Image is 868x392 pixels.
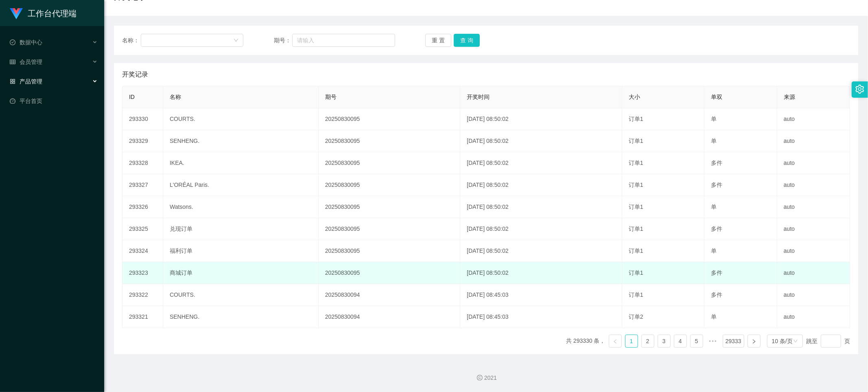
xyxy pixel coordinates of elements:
span: 单 [711,247,717,254]
li: 29333 [723,335,744,348]
input: 请输入 [292,34,395,47]
span: 单 [711,138,717,144]
span: 订单1 [629,226,643,232]
a: 29333 [723,335,744,347]
td: 20250830095 [319,108,460,130]
span: ••• [706,335,719,348]
td: COURTS. [163,108,319,130]
td: auto [777,108,850,130]
td: auto [777,130,850,152]
td: 兑现订单 [163,218,319,240]
span: 订单1 [629,291,643,298]
img: logo.9652507e.png [10,8,23,20]
li: 共 293330 条， [566,335,606,348]
span: 产品管理 [10,78,42,85]
span: 单 [711,116,717,122]
span: 订单1 [629,269,643,276]
i: 图标: setting [855,85,864,94]
td: 293324 [122,240,163,262]
a: 3 [658,335,670,347]
span: 名称 [170,94,181,100]
td: auto [777,196,850,218]
td: 20250830095 [319,152,460,174]
a: 1 [625,335,638,347]
li: 2 [641,335,654,348]
span: 订单1 [629,160,643,166]
td: auto [777,306,850,328]
li: 5 [690,335,703,348]
span: 订单1 [629,204,643,210]
span: 期号： [274,36,292,45]
td: auto [777,240,850,262]
td: 20250830095 [319,218,460,240]
span: 多件 [711,269,722,276]
td: 20250830095 [319,262,460,284]
span: 大小 [629,94,640,100]
i: 图标: down [234,38,238,44]
span: 单 [711,204,717,210]
li: 1 [625,335,638,348]
td: 293330 [122,108,163,130]
li: 上一页 [609,335,622,348]
td: 293327 [122,174,163,196]
span: 开奖记录 [122,70,148,79]
td: [DATE] 08:50:02 [460,152,622,174]
td: 293322 [122,284,163,306]
i: 图标: down [793,339,798,344]
span: 订单2 [629,313,643,320]
span: 多件 [711,226,722,232]
td: [DATE] 08:50:02 [460,108,622,130]
td: 293328 [122,152,163,174]
td: 293321 [122,306,163,328]
a: 2 [642,335,654,347]
div: 2021 [111,374,861,382]
span: 开奖时间 [467,94,490,100]
button: 查 询 [454,34,480,47]
span: 多件 [711,182,722,188]
span: 期号 [325,94,337,100]
td: auto [777,218,850,240]
td: SENHENG. [163,306,319,328]
span: 订单1 [629,182,643,188]
span: 来源 [784,94,795,100]
td: [DATE] 08:45:03 [460,284,622,306]
i: 图标: check-circle-o [10,39,15,45]
td: [DATE] 08:45:03 [460,306,622,328]
div: 10 条/页 [772,335,793,347]
span: ID [129,94,135,100]
a: 工作台代理端 [10,10,77,16]
li: 向后 5 页 [706,335,719,348]
li: 3 [658,335,671,348]
td: 20250830094 [319,306,460,328]
td: 20250830095 [319,130,460,152]
td: auto [777,284,850,306]
a: 4 [674,335,687,347]
td: 293323 [122,262,163,284]
td: 293325 [122,218,163,240]
div: 跳至 页 [806,335,850,348]
span: 订单1 [629,138,643,144]
span: 数据中心 [10,39,42,46]
td: 293329 [122,130,163,152]
span: 名称： [122,36,141,45]
i: 图标: table [10,59,15,65]
td: L'ORÉAL Paris. [163,174,319,196]
span: 订单1 [629,247,643,254]
td: COURTS. [163,284,319,306]
a: 5 [691,335,703,347]
td: 福利订单 [163,240,319,262]
td: SENHENG. [163,130,319,152]
td: auto [777,174,850,196]
td: 20250830095 [319,196,460,218]
span: 多件 [711,291,722,298]
td: [DATE] 08:50:02 [460,240,622,262]
td: Watsons. [163,196,319,218]
i: 图标: left [613,339,618,344]
li: 4 [674,335,687,348]
h1: 工作台代理端 [28,0,77,26]
td: auto [777,152,850,174]
td: 商城订单 [163,262,319,284]
i: 图标: appstore-o [10,79,15,84]
span: 会员管理 [10,59,42,65]
span: 多件 [711,160,722,166]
